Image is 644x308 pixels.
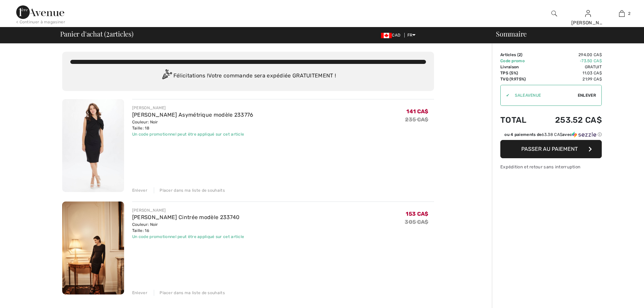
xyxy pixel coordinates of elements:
div: Expédition et retour sans interruption [500,164,602,170]
div: [PERSON_NAME] [132,105,254,111]
td: Total [500,109,537,132]
div: Couleur: Noir Taille: 18 [132,119,254,131]
s: 305 CA$ [405,219,428,225]
span: CAD [381,33,403,38]
img: Robe Fourreau Asymétrique modèle 233776 [62,99,124,192]
img: Congratulation2.svg [160,69,173,83]
img: Mon panier [619,9,625,18]
div: Enlever [132,290,147,296]
div: Sommaire [488,30,640,37]
td: Articles ( ) [500,52,537,58]
img: Robe Bijou Cintrée modèle 233740 [62,202,124,294]
button: Passer au paiement [500,140,602,158]
td: 21.99 CA$ [537,76,602,82]
span: Passer au paiement [521,146,578,152]
img: 1ère Avenue [16,5,64,19]
a: [PERSON_NAME] Asymétrique modèle 233776 [132,112,254,118]
div: Placer dans ma liste de souhaits [154,187,225,193]
div: [PERSON_NAME] [132,207,244,213]
div: Un code promotionnel peut être appliqué sur cet article [132,234,244,240]
s: 235 CA$ [405,116,428,123]
td: Livraison [500,64,537,70]
td: Gratuit [537,64,602,70]
span: 2 [519,52,521,57]
div: Couleur: Noir Taille: 16 [132,221,244,234]
span: FR [407,33,416,38]
span: 141 CA$ [406,108,428,115]
div: ✔ [501,92,509,98]
div: Enlever [132,187,147,193]
span: 153 CA$ [406,211,428,217]
img: Canadian Dollar [381,33,392,38]
td: TPS (5%) [500,70,537,76]
a: [PERSON_NAME] Cintrée modèle 233740 [132,214,240,220]
span: 2 [106,29,110,38]
span: 2 [628,10,630,17]
img: recherche [551,9,557,18]
img: Mes infos [585,9,591,18]
div: Félicitations ! Votre commande sera expédiée GRATUITEMENT ! [70,69,426,83]
div: ou 4 paiements de avec [504,132,602,138]
td: 253.52 CA$ [537,109,602,132]
div: [PERSON_NAME] [571,19,604,26]
input: Code promo [509,85,578,105]
td: -73.50 CA$ [537,58,602,64]
div: Placer dans ma liste de souhaits [154,290,225,296]
div: Un code promotionnel peut être appliqué sur cet article [132,131,254,137]
div: ou 4 paiements de63.38 CA$avecSezzle Cliquez pour en savoir plus sur Sezzle [500,132,602,140]
div: < Continuer à magasiner [16,19,65,25]
td: TVQ (9.975%) [500,76,537,82]
a: 2 [605,9,638,18]
td: Code promo [500,58,537,64]
span: 63.38 CA$ [542,132,562,137]
img: Sezzle [572,132,596,138]
td: 11.03 CA$ [537,70,602,76]
span: Panier d'achat ( articles) [60,30,134,37]
a: Se connecter [585,10,591,17]
td: 294.00 CA$ [537,52,602,58]
span: Enlever [578,92,596,98]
